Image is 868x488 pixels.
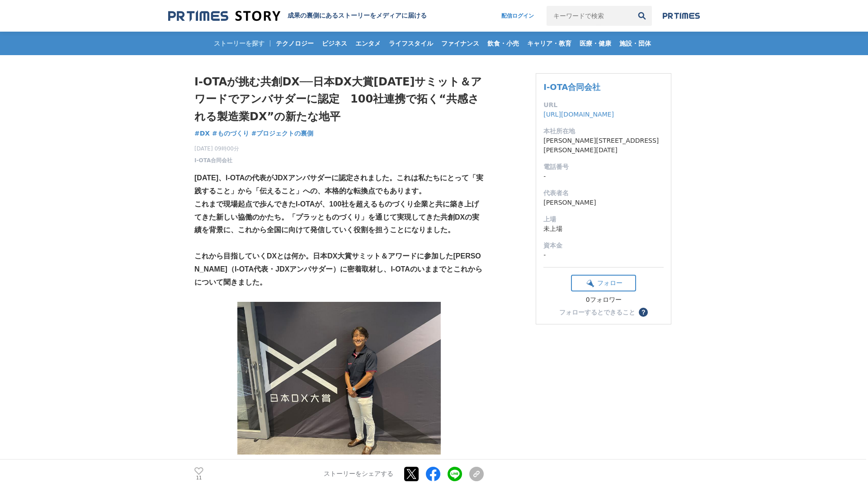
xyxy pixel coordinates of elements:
[272,39,317,47] span: テクノロジー
[543,188,664,198] dt: 代表者名
[194,129,210,137] span: #DX
[385,39,437,47] span: ライフスタイル
[212,129,249,138] a: #ものづくり
[194,200,479,234] strong: これまで現場起点で歩んできたI-OTAが、100社を超えるものづくり企業と共に築き上げてきた新しい協働のかたち。「プラッとものづくり」を通じて実現してきた共創DXの実績を背景に、これから全国に向...
[288,12,427,20] h2: 成果の裏側にあるストーリーをメディアに届ける
[194,174,483,195] strong: [DATE]、I-OTAの代表がJDXアンバサダーに認定されました。これは私たちにとって「実践すること」から「伝えること」への、本格的な転換点でもあります。
[168,10,427,22] a: 成果の裏側にあるストーリーをメディアに届ける 成果の裏側にあるストーリーをメディアに届ける
[543,162,664,172] dt: 電話番号
[168,10,280,22] img: 成果の裏側にあるストーリーをメディアに届ける
[318,32,351,55] a: ビジネス
[632,6,652,26] button: 検索
[571,296,636,304] div: 0フォロワー
[438,39,483,47] span: ファイナンス
[576,32,615,55] a: 医療・健康
[524,32,575,55] a: キャリア・教育
[352,39,384,47] span: エンタメ
[543,172,664,181] dd: -
[385,32,437,55] a: ライフスタイル
[543,127,664,136] dt: 本社所在地
[543,215,664,224] dt: 上場
[543,241,664,250] dt: 資本金
[640,309,646,315] span: ？
[212,129,249,137] span: #ものづくり
[194,252,482,286] strong: これから目指していくDXとは何か。日本DX大賞サミット＆アワードに参加した[PERSON_NAME]（I-OTA代表・JDXアンバサダー）に密着取材し、I-OTAのいままでとこれからについて聞き...
[663,12,700,19] img: prtimes
[484,32,523,55] a: 飲食・小売
[438,32,483,55] a: ファイナンス
[543,82,600,92] a: I-OTA合同会社
[543,100,664,110] dt: URL
[576,39,615,47] span: 医療・健康
[194,129,210,138] a: #DX
[251,129,314,137] span: #プロジェクトの裏側
[543,111,614,118] a: [URL][DOMAIN_NAME]
[194,73,484,125] h1: I-OTAが挑む共創DX──日本DX大賞[DATE]サミット＆アワードでアンバサダーに認定 100社連携で拓く“共感される製造業DX”の新たな地平
[194,476,203,480] p: 11
[543,250,664,260] dd: -
[484,39,523,47] span: 飲食・小売
[272,32,317,55] a: テクノロジー
[352,32,384,55] a: エンタメ
[547,6,632,26] input: キーワードで検索
[524,39,575,47] span: キャリア・教育
[194,156,232,164] a: I-OTA合同会社
[324,470,393,478] p: ストーリーをシェアする
[616,39,655,47] span: 施設・団体
[543,136,664,155] dd: [PERSON_NAME][STREET_ADDRESS][PERSON_NAME][DATE]
[492,6,543,26] a: 配信ログイン
[616,32,655,55] a: 施設・団体
[543,198,664,207] dd: [PERSON_NAME]
[571,275,636,291] button: フォロー
[559,309,635,315] div: フォローするとできること
[251,129,314,138] a: #プロジェクトの裏側
[318,39,351,47] span: ビジネス
[543,224,664,234] dd: 未上場
[237,302,441,455] img: thumbnail_67466700-83b5-11f0-ad79-c999cfcf5fa9.jpg
[639,308,648,317] button: ？
[194,145,239,153] span: [DATE] 09時00分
